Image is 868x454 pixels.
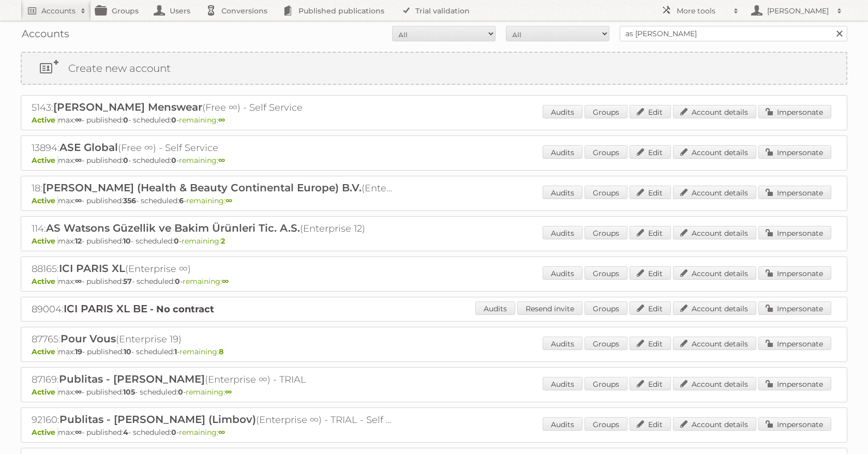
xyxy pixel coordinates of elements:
span: Active [32,347,58,356]
h2: 18: (Enterprise ∞) [32,181,394,195]
span: AS Watsons Güzellik ve Bakim Ürünleri Tic. A.S. [46,222,300,234]
a: Impersonate [758,145,831,159]
h2: 88165: (Enterprise ∞) [32,262,394,276]
a: Audits [543,186,582,199]
a: Edit [630,377,671,390]
strong: ∞ [75,387,82,397]
strong: 8 [219,347,223,356]
a: Impersonate [758,301,831,315]
span: remaining: [186,387,232,397]
span: Active [32,156,58,165]
a: Impersonate [758,266,831,280]
span: ICI PARIS XL BE [64,302,147,315]
a: Create new account [22,53,846,84]
a: Account details [673,301,756,315]
a: Edit [630,417,671,431]
p: max: - published: - scheduled: - [32,196,836,205]
strong: 19 [75,347,82,356]
a: Impersonate [758,417,831,431]
h2: 5143: (Free ∞) - Self Service [32,101,394,114]
p: max: - published: - scheduled: - [32,347,836,356]
a: Audits [475,301,515,315]
p: max: - published: - scheduled: - [32,277,836,286]
span: ICI PARIS XL [59,262,125,275]
strong: 6 [179,196,184,205]
p: max: - published: - scheduled: - [32,115,836,125]
a: Groups [585,301,627,315]
span: Active [32,428,58,437]
strong: ∞ [218,156,225,165]
a: Impersonate [758,337,831,350]
strong: 0 [174,236,179,246]
a: Audits [543,417,582,431]
strong: ∞ [218,428,225,437]
a: Groups [585,377,627,390]
strong: ∞ [218,115,225,125]
span: remaining: [179,428,225,437]
a: Audits [543,105,582,118]
a: 89004:ICI PARIS XL BE - No contract [32,304,214,315]
span: remaining: [182,236,225,246]
strong: 0 [175,277,180,286]
span: remaining: [186,196,232,205]
a: Edit [630,145,671,159]
a: Audits [543,337,582,350]
strong: ∞ [75,115,82,125]
span: Active [32,236,58,246]
strong: 12 [75,236,82,246]
strong: 57 [123,277,132,286]
a: Groups [585,266,627,280]
h2: [PERSON_NAME] [765,6,832,16]
span: Active [32,115,58,125]
strong: 0 [123,115,128,125]
strong: ∞ [75,156,82,165]
span: Active [32,387,58,397]
h2: 114: (Enterprise 12) [32,222,394,235]
span: Active [32,277,58,286]
span: Publitas - [PERSON_NAME] [59,373,205,385]
strong: ∞ [222,277,229,286]
h2: 13894: (Free ∞) - Self Service [32,141,394,155]
strong: 0 [171,156,176,165]
span: [PERSON_NAME] (Health & Beauty Continental Europe) B.V. [42,181,362,194]
a: Account details [673,377,756,390]
a: Resend invite [517,301,582,315]
strong: 2 [221,236,225,246]
a: Audits [543,226,582,239]
a: Account details [673,337,756,350]
a: Edit [630,105,671,118]
strong: 0 [123,156,128,165]
strong: 4 [123,428,128,437]
p: max: - published: - scheduled: - [32,156,836,165]
h2: Accounts [41,6,76,16]
strong: 0 [171,428,176,437]
a: Groups [585,226,627,239]
strong: 0 [171,115,176,125]
a: Groups [585,417,627,431]
a: Account details [673,186,756,199]
a: Groups [585,186,627,199]
a: Impersonate [758,377,831,390]
h2: More tools [677,6,728,16]
strong: ∞ [75,277,82,286]
span: Publitas - [PERSON_NAME] (Limbov) [59,413,256,426]
span: remaining: [179,347,223,356]
span: Active [32,196,58,205]
a: Impersonate [758,105,831,118]
strong: 1 [174,347,177,356]
span: [PERSON_NAME] Menswear [53,101,202,113]
a: Account details [673,105,756,118]
h2: 87169: (Enterprise ∞) - TRIAL [32,373,394,386]
a: Audits [543,145,582,159]
p: max: - published: - scheduled: - [32,387,836,397]
strong: 0 [178,387,183,397]
strong: - No contract [150,304,214,315]
a: Impersonate [758,186,831,199]
h2: 92160: (Enterprise ∞) - TRIAL - Self Service [32,413,394,427]
strong: 10 [124,347,131,356]
a: Audits [543,377,582,390]
a: Edit [630,226,671,239]
a: Groups [585,145,627,159]
strong: 105 [123,387,135,397]
span: remaining: [179,156,225,165]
